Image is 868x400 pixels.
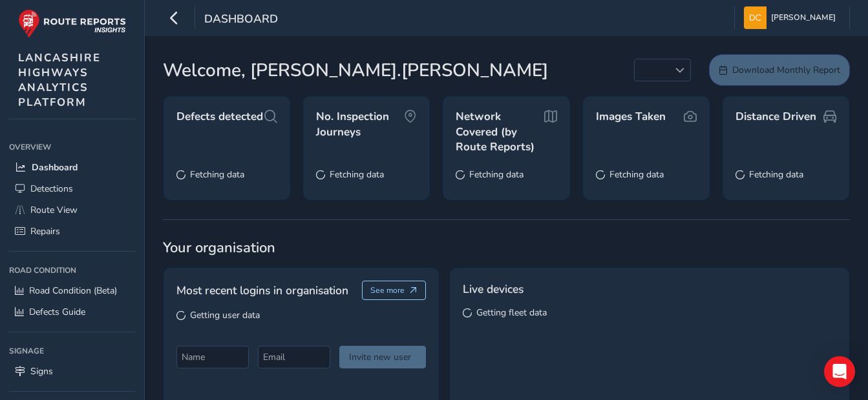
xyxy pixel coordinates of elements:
span: Route View [30,204,78,216]
a: Dashboard [9,157,135,178]
span: Dashboard [32,161,78,174]
span: Fetching data [609,168,664,181]
span: Fetching data [469,168,524,181]
div: Road Condition [9,261,135,280]
span: Road Condition (Beta) [29,285,117,297]
span: Getting user data [190,309,260,321]
span: Fetching data [190,168,244,181]
span: Dashboard [204,11,278,29]
span: Repairs [30,225,60,237]
span: Network Covered (by Route Reports) [456,109,544,155]
span: [PERSON_NAME] [771,6,836,29]
span: Defects Guide [29,306,85,318]
span: See more [370,285,405,295]
button: [PERSON_NAME] [744,6,840,29]
a: Route View [9,199,135,221]
span: Live devices [463,281,524,297]
a: Repairs [9,221,135,242]
div: Open Intercom Messenger [824,356,855,387]
div: Overview [9,137,135,157]
a: Defects Guide [9,301,135,323]
span: Welcome, [PERSON_NAME].[PERSON_NAME] [163,57,548,84]
a: Detections [9,178,135,199]
img: rr logo [18,9,126,38]
a: Road Condition (Beta) [9,280,135,301]
span: Most recent logins in organisation [176,282,348,299]
a: Signs [9,361,135,382]
span: LANCASHIRE HIGHWAYS ANALYTICS PLATFORM [18,50,101,110]
div: Signage [9,341,135,361]
input: Email [258,346,330,368]
button: See more [362,281,426,300]
span: Detections [30,183,73,195]
span: Your organisation [163,238,850,257]
input: Name [176,346,249,368]
span: Defects detected [176,109,263,125]
span: Distance Driven [736,109,816,125]
span: No. Inspection Journeys [316,109,404,139]
span: Signs [30,365,53,377]
span: Images Taken [596,109,666,125]
img: diamond-layout [744,6,767,29]
span: Fetching data [749,168,803,181]
span: Getting fleet data [476,306,547,319]
span: Fetching data [330,168,384,181]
